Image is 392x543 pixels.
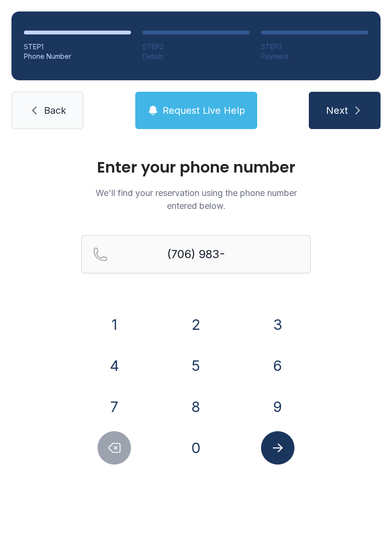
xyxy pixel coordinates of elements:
div: Details [142,52,250,61]
button: 7 [98,390,131,424]
p: We'll find your reservation using the phone number entered below. [81,186,311,212]
span: Request Live Help [163,104,245,117]
button: 6 [261,349,294,382]
button: 4 [98,349,131,382]
input: Reservation phone number [81,235,311,273]
button: Submit lookup form [261,431,294,465]
h1: Enter your phone number [81,160,311,175]
span: Next [326,104,348,117]
button: 5 [179,349,213,382]
button: 8 [179,390,213,424]
button: Delete number [98,431,131,465]
div: Phone Number [24,52,131,61]
div: Payment [261,52,368,61]
button: 9 [261,390,294,424]
div: STEP 3 [261,42,368,52]
button: 2 [179,308,213,341]
button: 3 [261,308,294,341]
div: STEP 2 [142,42,250,52]
button: 0 [179,431,213,465]
span: Back [44,104,66,117]
div: STEP 1 [24,42,131,52]
button: 1 [98,308,131,341]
